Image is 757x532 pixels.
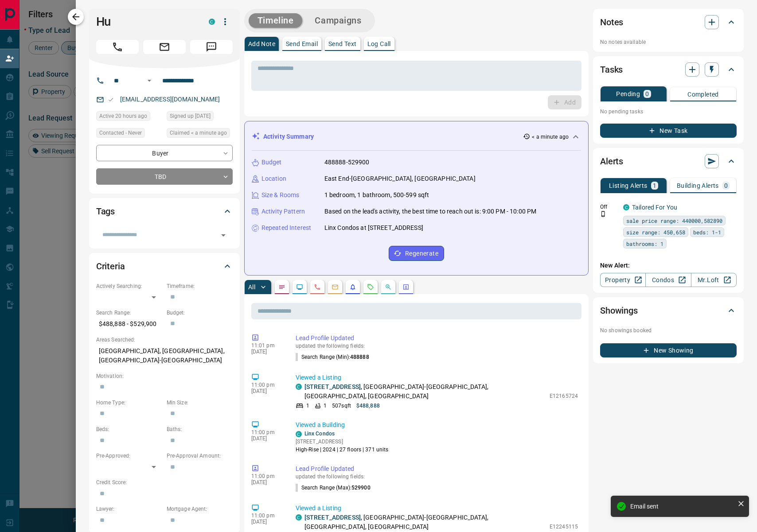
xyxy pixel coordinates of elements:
div: Tags [96,201,233,222]
p: Pre-Approval Amount: [167,452,233,460]
a: Tailored For You [632,204,677,211]
span: Contacted - Never [99,128,142,137]
p: [DATE] [251,349,282,355]
a: [EMAIL_ADDRESS][DOMAIN_NAME] [120,96,220,103]
p: Timeframe: [167,282,233,290]
p: Size & Rooms [261,190,300,200]
p: [DATE] [251,435,282,442]
h2: Tasks [600,62,623,77]
p: Based on the lead's activity, the best time to reach out is: 9:00 PM - 10:00 PM [324,207,536,216]
button: New Showing [600,343,737,357]
p: Activity Pattern [261,207,305,216]
a: Mr.Loft [691,273,737,287]
div: Showings [600,300,737,321]
div: Notes [600,12,737,33]
p: Budget: [167,309,233,317]
p: 11:00 pm [251,382,282,388]
svg: Emails [332,283,339,291]
p: Building Alerts [677,183,719,189]
svg: Requests [367,283,374,291]
p: No pending tasks [600,105,737,118]
p: 0 [645,91,649,97]
span: Email [143,40,186,54]
p: Areas Searched: [96,336,233,344]
button: Timeline [249,13,303,28]
div: condos.ca [623,204,629,210]
p: High-Rise | 2024 | 27 floors | 371 units [296,446,389,454]
p: 11:01 pm [251,342,282,349]
h1: Hu [96,15,195,29]
p: [STREET_ADDRESS] [296,438,389,446]
h2: Tags [96,204,115,218]
p: E12165724 [550,392,578,400]
svg: Opportunities [385,283,392,291]
p: Add Note [248,41,275,47]
button: Open [144,75,155,86]
span: 529900 [351,485,371,491]
div: Sun Aug 17 2025 [167,128,233,140]
svg: Lead Browsing Activity [296,283,303,291]
p: Motivation: [96,372,233,380]
a: Linx Condos [304,431,335,437]
p: Location [261,174,286,183]
span: bathrooms: 1 [626,239,663,248]
div: condos.ca [296,431,302,437]
span: beds: 1-1 [693,228,721,237]
p: East End-[GEOGRAPHIC_DATA], [GEOGRAPHIC_DATA] [324,174,476,183]
svg: Notes [278,283,285,291]
p: No showings booked [600,326,737,334]
div: TBD [96,168,233,185]
p: Send Email [286,41,318,47]
p: 11:00 pm [251,429,282,435]
p: updated the following fields: [296,474,578,480]
a: Property [600,273,646,287]
p: , [GEOGRAPHIC_DATA]-[GEOGRAPHIC_DATA], [GEOGRAPHIC_DATA], [GEOGRAPHIC_DATA] [304,513,545,532]
p: [DATE] [251,519,282,525]
p: New Alert: [600,261,737,270]
p: Linx Condos at [STREET_ADDRESS] [324,223,423,233]
p: Search Range (Max) : [296,484,371,492]
button: New Task [600,124,737,138]
div: Buyer [96,145,233,161]
p: Send Text [328,41,357,47]
div: condos.ca [296,384,302,390]
button: Open [217,229,230,241]
svg: Email Valid [108,97,114,103]
p: Min Size: [167,399,233,407]
svg: Calls [314,283,321,291]
h2: Alerts [600,154,623,168]
p: Mortgage Agent: [167,505,233,513]
svg: Agent Actions [402,283,410,291]
p: Viewed a Listing [296,504,578,513]
h2: Showings [600,303,638,318]
p: Lead Profile Updated [296,334,578,343]
p: E12245115 [550,523,578,531]
a: [STREET_ADDRESS] [304,383,361,390]
span: Active 20 hours ago [99,112,147,120]
div: Criteria [96,256,233,277]
p: Log Call [367,41,391,47]
p: updated the following fields: [296,343,578,349]
p: $488,888 [356,402,380,410]
button: Regenerate [389,246,444,261]
p: Viewed a Building [296,420,578,430]
div: condos.ca [209,19,215,25]
div: Wed Jul 19 2023 [167,111,233,124]
span: 488888 [350,354,369,360]
p: 11:00 pm [251,473,282,479]
p: Search Range: [96,309,162,317]
div: Email sent [630,503,734,510]
p: 1 bedroom, 1 bathroom, 500-599 sqft [324,190,429,200]
span: size range: 450,658 [626,228,685,237]
p: Completed [687,91,719,97]
span: sale price range: 440000,582890 [626,216,722,225]
div: condos.ca [296,514,302,520]
span: Signed up [DATE] [170,112,211,120]
p: Actively Searching: [96,282,162,290]
p: Budget [261,158,282,167]
p: Repeated Interest [261,223,311,233]
p: Credit Score: [96,478,233,486]
p: Pending [616,91,640,97]
span: Claimed < a minute ago [170,128,227,137]
p: Baths: [167,425,233,433]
